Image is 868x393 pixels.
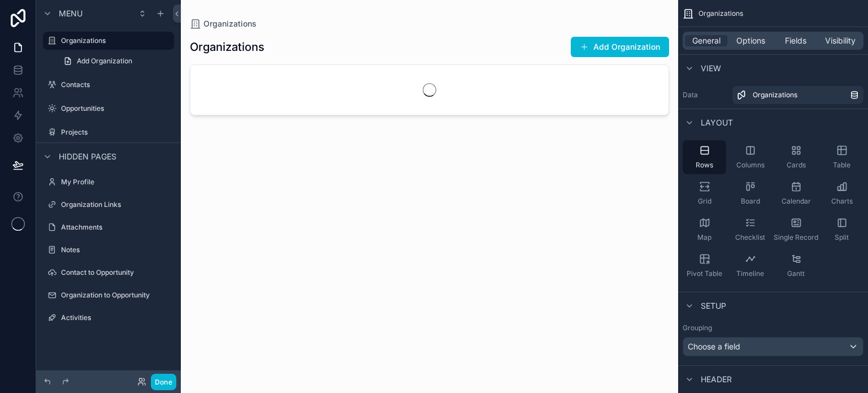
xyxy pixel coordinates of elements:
[701,117,733,128] span: Layout
[43,241,174,259] a: Notes
[683,176,726,210] button: Grid
[820,176,863,210] button: Charts
[61,268,172,277] label: Contact to Opportunity
[736,269,764,278] span: Timeline
[43,123,174,141] a: Projects
[151,374,176,390] button: Done
[728,213,772,247] button: Checklist
[701,300,726,312] span: Setup
[43,173,174,191] a: My Profile
[833,161,850,170] span: Table
[57,52,174,70] a: Add Organization
[77,57,132,66] span: Add Organization
[698,197,711,206] span: Grid
[683,90,728,100] label: Data
[787,269,805,278] span: Gantt
[785,35,806,46] span: Fields
[43,32,174,50] a: Organizations
[683,213,726,247] button: Map
[43,100,174,118] a: Opportunities
[825,35,856,46] span: Visibility
[61,245,172,254] label: Notes
[728,140,772,174] button: Columns
[697,233,711,242] span: Map
[61,200,172,209] label: Organization Links
[687,269,722,278] span: Pivot Table
[43,196,174,214] a: Organization Links
[696,161,713,170] span: Rows
[736,161,765,170] span: Columns
[59,8,83,19] span: Menu
[835,233,849,242] span: Split
[61,80,172,89] label: Contacts
[61,313,172,322] label: Activities
[774,233,818,242] span: Single Record
[61,223,172,232] label: Attachments
[61,291,172,300] label: Organization to Opportunity
[774,176,818,210] button: Calendar
[43,264,174,282] a: Contact to Opportunity
[698,9,743,18] span: Organizations
[683,140,726,174] button: Rows
[820,213,863,247] button: Split
[61,128,172,137] label: Projects
[736,35,765,46] span: Options
[787,161,806,170] span: Cards
[728,249,772,283] button: Timeline
[753,90,797,100] span: Organizations
[683,249,726,283] button: Pivot Table
[43,76,174,94] a: Contacts
[820,140,863,174] button: Table
[692,35,721,46] span: General
[688,342,740,351] span: Choose a field
[43,309,174,327] a: Activities
[774,213,818,247] button: Single Record
[782,197,811,206] span: Calendar
[701,374,732,385] span: Header
[61,178,172,187] label: My Profile
[701,63,721,74] span: View
[59,151,116,162] span: Hidden pages
[774,249,818,283] button: Gantt
[43,286,174,304] a: Organization to Opportunity
[735,233,765,242] span: Checklist
[43,218,174,236] a: Attachments
[741,197,760,206] span: Board
[732,86,863,104] a: Organizations
[61,36,167,45] label: Organizations
[683,323,712,332] label: Grouping
[683,337,863,356] button: Choose a field
[774,140,818,174] button: Cards
[831,197,853,206] span: Charts
[61,104,172,113] label: Opportunities
[728,176,772,210] button: Board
